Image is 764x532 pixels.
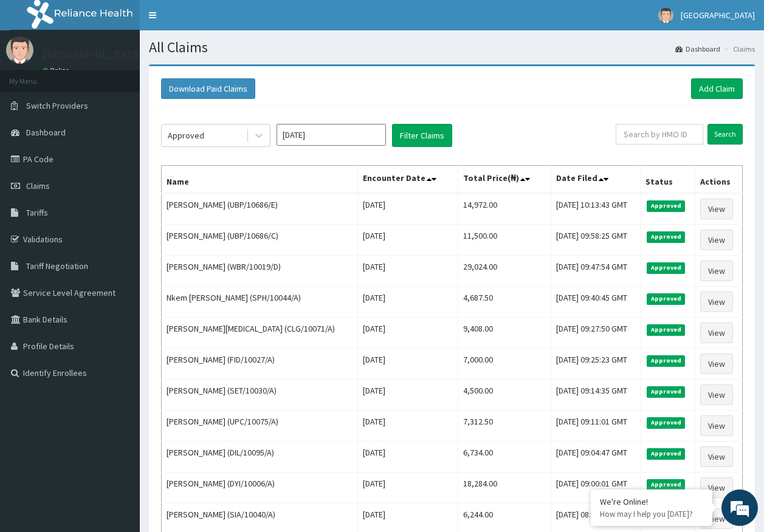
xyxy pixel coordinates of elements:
span: Tariff Negotiation [26,261,88,271]
input: Select Month and Year [277,124,386,146]
td: [PERSON_NAME] (FID/10027/A) [162,349,358,380]
td: [PERSON_NAME] (UPC/10075/A) [162,411,358,442]
td: 4,500.00 [458,380,551,411]
th: Total Price(₦) [458,166,551,194]
a: View [700,322,733,343]
td: [DATE] [358,411,458,442]
td: [DATE] 09:47:54 GMT [551,256,640,287]
span: [GEOGRAPHIC_DATA] [681,10,755,21]
a: View [700,415,733,436]
span: Approved [647,231,685,242]
a: Online [43,66,72,75]
td: 4,687.50 [458,287,551,318]
button: Download Paid Claims [161,78,255,99]
td: [PERSON_NAME] (UBP/10686/E) [162,193,358,225]
span: Approved [647,448,685,459]
th: Actions [695,166,742,194]
th: Name [162,166,358,194]
span: Approved [647,479,685,490]
td: [DATE] [358,349,458,380]
span: Approved [647,417,685,428]
a: Dashboard [675,44,720,54]
div: Approved [168,129,204,142]
td: [PERSON_NAME] (DIL/10095/A) [162,442,358,472]
span: Approved [647,200,685,211]
td: 7,000.00 [458,349,551,380]
td: [DATE] 10:13:43 GMT [551,193,640,225]
li: Claims [721,44,755,54]
td: [DATE] [358,380,458,411]
span: Approved [647,324,685,335]
td: 7,312.50 [458,411,551,442]
td: [DATE] [358,256,458,287]
td: [DATE] 09:11:01 GMT [551,411,640,442]
a: View [700,508,733,529]
td: [DATE] [358,193,458,225]
a: View [700,199,733,219]
td: 9,408.00 [458,318,551,349]
td: [DATE] 09:58:25 GMT [551,225,640,256]
td: 6,734.00 [458,442,551,472]
td: [DATE] [358,225,458,256]
td: [DATE] 09:25:23 GMT [551,349,640,380]
h1: All Claims [149,39,755,55]
a: View [700,384,733,405]
td: 11,500.00 [458,225,551,256]
td: [PERSON_NAME] (WBR/10019/D) [162,256,358,287]
td: [PERSON_NAME] (DYI/10006/A) [162,472,358,503]
td: [PERSON_NAME] (UBP/10686/C) [162,225,358,256]
td: [DATE] [358,287,458,318]
span: Approved [647,355,685,366]
td: [DATE] [358,442,458,472]
td: [DATE] 09:00:01 GMT [551,472,640,503]
button: Filter Claims [392,124,452,147]
td: [PERSON_NAME][MEDICAL_DATA] (CLG/10071/A) [162,318,358,349]
span: Approved [647,262,685,273]
th: Status [641,166,695,194]
th: Date Filed [551,166,640,194]
img: User Image [6,36,33,64]
td: [DATE] 09:04:47 GMT [551,442,640,472]
a: View [700,292,733,312]
td: [DATE] 09:14:35 GMT [551,380,640,411]
span: Tariffs [26,207,48,218]
p: [GEOGRAPHIC_DATA] [43,49,143,60]
span: Switch Providers [26,100,88,111]
a: View [700,353,733,374]
td: 29,024.00 [458,256,551,287]
th: Encounter Date [358,166,458,194]
span: Approved [647,293,685,304]
a: Add Claim [691,78,743,99]
td: [DATE] 09:27:50 GMT [551,318,640,349]
td: 18,284.00 [458,472,551,503]
td: Nkem [PERSON_NAME] (SPH/10044/A) [162,287,358,318]
input: Search [707,124,743,145]
a: View [700,477,733,498]
td: [PERSON_NAME] (SET/10030/A) [162,380,358,411]
input: Search by HMO ID [616,124,703,145]
td: [DATE] [358,318,458,349]
span: Claims [26,180,50,191]
div: We're Online! [600,496,703,507]
a: View [700,261,733,281]
span: Approved [647,386,685,397]
img: User Image [658,8,673,23]
td: 14,972.00 [458,193,551,225]
a: View [700,446,733,467]
td: [DATE] 09:40:45 GMT [551,287,640,318]
p: How may I help you today? [600,509,703,519]
span: Dashboard [26,127,66,138]
a: View [700,230,733,250]
td: [DATE] [358,472,458,503]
